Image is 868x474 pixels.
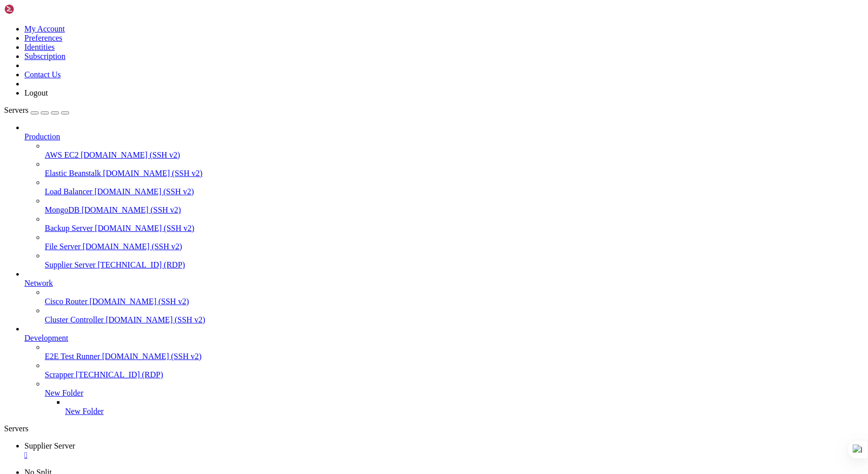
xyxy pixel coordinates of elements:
[45,169,101,177] span: Elastic Beanstalk
[102,352,202,361] span: [DOMAIN_NAME] (SSH v2)
[45,242,81,251] span: File Server
[45,260,96,269] span: Supplier Server
[24,441,864,460] a: Supplier Server
[45,187,93,196] span: Load Balancer
[45,379,864,416] li: New Folder
[76,370,163,379] span: [TECHNICAL_ID] (RDP)
[24,43,55,51] a: Identities
[24,270,864,324] li: Network
[24,334,68,342] span: Development
[45,260,864,270] a: Supplier Server [TECHNICAL_ID] (RDP)
[24,52,66,61] a: Subscription
[24,132,60,141] span: Production
[45,242,864,251] a: File Server [DOMAIN_NAME] (SSH v2)
[24,451,864,460] a: 
[45,352,100,361] span: E2E Test Runner
[45,224,864,233] a: Backup Server [DOMAIN_NAME] (SSH v2)
[24,324,864,416] li: Development
[81,151,181,159] span: [DOMAIN_NAME] (SSH v2)
[45,370,74,379] span: Scrapper
[65,398,864,416] li: New Folder
[45,306,864,324] li: Cluster Controller [DOMAIN_NAME] (SSH v2)
[81,205,181,214] span: [DOMAIN_NAME] (SSH v2)
[24,34,63,42] a: Preferences
[45,297,87,306] span: Cisco Router
[45,205,864,215] a: MongoDB [DOMAIN_NAME] (SSH v2)
[24,132,864,141] a: Production
[95,224,195,232] span: [DOMAIN_NAME] (SSH v2)
[4,4,63,14] img: Shellngn
[83,242,183,251] span: [DOMAIN_NAME] (SSH v2)
[65,407,104,416] span: New Folder
[24,334,864,343] a: Development
[103,169,203,177] span: [DOMAIN_NAME] (SSH v2)
[4,424,864,433] div: Servers
[45,343,864,361] li: E2E Test Runner [DOMAIN_NAME] (SSH v2)
[45,288,864,306] li: Cisco Router [DOMAIN_NAME] (SSH v2)
[24,70,61,79] a: Contact Us
[45,151,864,160] a: AWS EC2 [DOMAIN_NAME] (SSH v2)
[106,315,205,324] span: [DOMAIN_NAME] (SSH v2)
[45,315,104,324] span: Cluster Controller
[45,352,864,361] a: E2E Test Runner [DOMAIN_NAME] (SSH v2)
[45,361,864,379] li: Scrapper [TECHNICAL_ID] (RDP)
[45,389,83,397] span: New Folder
[24,88,48,97] a: Logout
[4,106,28,114] span: Servers
[45,178,864,196] li: Load Balancer [DOMAIN_NAME] (SSH v2)
[45,169,864,178] a: Elastic Beanstalk [DOMAIN_NAME] (SSH v2)
[89,297,189,306] span: [DOMAIN_NAME] (SSH v2)
[24,24,65,33] a: My Account
[45,251,864,270] li: Supplier Server [TECHNICAL_ID] (RDP)
[24,123,864,270] li: Production
[4,106,69,114] a: Servers
[98,260,185,269] span: [TECHNICAL_ID] (RDP)
[45,233,864,251] li: File Server [DOMAIN_NAME] (SSH v2)
[45,389,864,398] a: New Folder
[45,297,864,306] a: Cisco Router [DOMAIN_NAME] (SSH v2)
[24,441,75,450] span: Supplier Server
[95,187,194,196] span: [DOMAIN_NAME] (SSH v2)
[45,370,864,379] a: Scrapper [TECHNICAL_ID] (RDP)
[45,215,864,233] li: Backup Server [DOMAIN_NAME] (SSH v2)
[45,196,864,215] li: MongoDB [DOMAIN_NAME] (SSH v2)
[45,141,864,160] li: AWS EC2 [DOMAIN_NAME] (SSH v2)
[45,205,79,214] span: MongoDB
[45,224,93,232] span: Backup Server
[45,187,864,196] a: Load Balancer [DOMAIN_NAME] (SSH v2)
[24,279,864,288] a: Network
[45,151,79,159] span: AWS EC2
[45,315,864,324] a: Cluster Controller [DOMAIN_NAME] (SSH v2)
[24,279,53,287] span: Network
[65,407,864,416] a: New Folder
[45,160,864,178] li: Elastic Beanstalk [DOMAIN_NAME] (SSH v2)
